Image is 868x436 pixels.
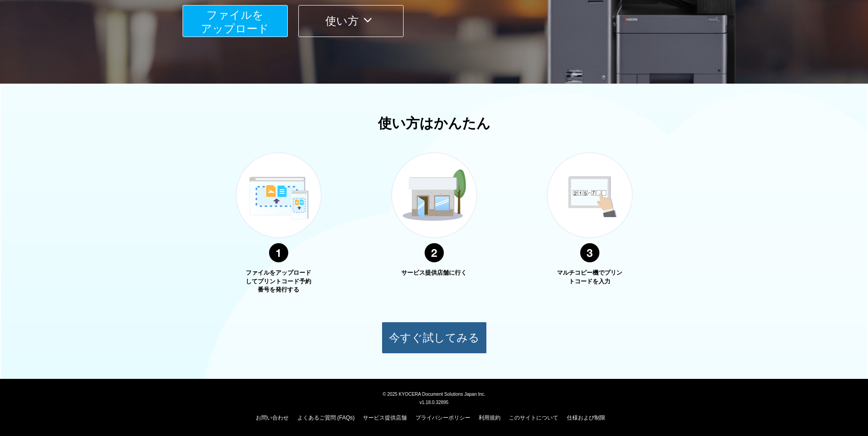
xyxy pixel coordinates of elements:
a: 仕様および制限 [567,415,605,421]
span: ファイルを ​​アップロード [201,9,269,35]
a: 利用規約 [479,415,501,421]
button: 使い方 [298,5,404,37]
a: よくあるご質問 (FAQs) [297,415,355,421]
button: 今すぐ試してみる [382,322,487,354]
a: プライバシーポリシー [415,415,470,421]
p: サービス提供店舗に行く [400,269,469,277]
a: このサイトについて [509,415,558,421]
button: ファイルを​​アップロード [183,5,288,37]
p: マルチコピー機でプリントコードを入力 [555,269,624,286]
span: © 2025 KYOCERA Document Solutions Japan Inc. [383,391,485,397]
a: サービス提供店舗 [363,415,407,421]
p: ファイルをアップロードしてプリントコード予約番号を発行する [244,269,313,294]
a: お問い合わせ [256,415,289,421]
span: v1.18.0.32895 [420,399,448,405]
